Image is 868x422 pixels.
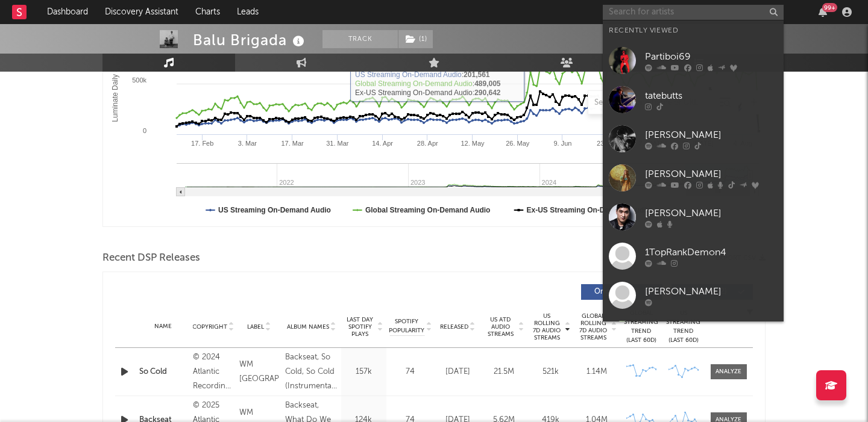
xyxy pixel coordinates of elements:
span: Spotify Popularity [389,317,424,335]
a: tatebutts [603,80,784,119]
span: Copyright [192,323,227,330]
text: Ex-US Streaming On-Demand Audio [527,206,651,214]
text: Luminate Daily Streams [111,45,119,122]
button: (1) [398,30,433,48]
div: [DATE] [438,366,478,378]
span: Recent DSP Releases [102,251,200,265]
text: 28. Apr [417,140,438,147]
a: Partiboi69 [603,41,784,80]
a: 1TopRankDemon4 [603,237,784,276]
a: [PERSON_NAME] [603,315,784,354]
a: [PERSON_NAME] [603,276,784,315]
div: 74 [389,366,432,378]
input: Search for artists [603,5,784,20]
div: Name [139,322,187,331]
div: 521k [530,366,571,378]
text: 31. Mar [326,140,349,147]
button: Track [322,30,398,48]
text: 17. Mar [281,140,304,147]
div: Recently Viewed [609,23,778,38]
text: Global Streaming On-Demand Audio [365,206,491,214]
button: 99+ [819,7,827,17]
div: 1.14M [577,366,617,378]
text: US Streaming On-Demand Audio [218,206,331,214]
text: 12. May [461,140,485,147]
div: [PERSON_NAME] [645,167,778,181]
span: Label [247,323,264,330]
button: Originals(39) [581,284,662,300]
div: WM [GEOGRAPHIC_DATA] [239,358,279,386]
a: [PERSON_NAME] [603,158,784,197]
span: US Rolling 7D Audio Streams [530,312,564,341]
span: Released [440,323,468,330]
div: tatebutts [645,88,778,103]
text: 0 [143,127,146,134]
div: [PERSON_NAME] [645,206,778,220]
text: 500k [132,76,146,84]
div: © 2024 Atlantic Recording Corporation / Warner Music Australia Pty Limited [193,350,233,394]
span: ( 1 ) [398,30,433,48]
div: 157k [344,366,383,378]
div: 99 + [822,3,837,12]
a: [PERSON_NAME] [603,119,784,158]
text: 9. Jun [553,140,571,147]
text: 3. Mar [238,140,257,147]
div: Partiboi69 [645,49,778,64]
text: 17. Feb [191,140,213,147]
div: US Streaming Trend (Last 60D) [665,309,702,345]
text: 23. Jun [597,140,618,147]
a: [PERSON_NAME] [603,197,784,237]
text: 26. May [506,140,530,147]
div: 21.5M [484,366,524,378]
a: So Cold [139,366,187,378]
div: 1TopRankDemon4 [645,245,778,259]
text: 14. Apr [372,140,393,147]
div: Global Streaming Trend (Last 60D) [623,309,659,345]
div: [PERSON_NAME] [645,284,778,299]
span: Last Day Spotify Plays [344,316,376,338]
span: Originals ( 39 ) [589,288,644,296]
div: Backseat, So Cold, So Cold (Instrumental), The Question, What Do We Ever Really Know?, BALU [285,350,338,394]
div: Balu Brigada [193,30,307,50]
input: Search by song name or URL [588,98,715,108]
div: [PERSON_NAME] [645,128,778,142]
span: Global Rolling 7D Audio Streams [577,312,610,341]
span: US ATD Audio Streams [484,316,517,338]
span: Album Names [287,323,329,330]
